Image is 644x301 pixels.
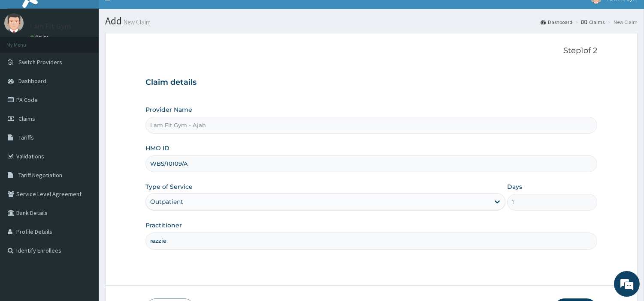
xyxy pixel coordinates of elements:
[145,182,193,191] label: Type of Service
[16,43,35,64] img: d_794563401_company_1708531726252_794563401
[18,115,35,122] span: Claims
[145,105,192,114] label: Provider Name
[50,94,118,180] span: We're online!
[145,78,597,87] h3: Claim details
[30,34,51,40] a: Online
[581,18,605,26] a: Claims
[18,58,62,66] span: Switch Providers
[507,182,522,191] label: Days
[145,144,169,152] label: HMO ID
[541,18,572,26] a: Dashboard
[30,22,71,30] p: I am Fit Gym
[145,221,182,229] label: Practitioner
[4,206,163,236] textarea: Type your message and hit 'Enter'
[18,134,34,141] span: Tariffs
[145,46,597,56] p: Step 1 of 2
[45,48,144,59] div: Chat with us now
[145,232,597,249] input: Enter Name
[18,77,46,85] span: Dashboard
[141,4,161,25] div: Minimize live chat window
[145,155,597,172] input: Enter HMO ID
[18,171,62,179] span: Tariff Negotiation
[105,15,638,27] h1: Add
[122,19,151,25] small: New Claim
[4,13,24,33] img: User Image
[605,18,638,26] li: New Claim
